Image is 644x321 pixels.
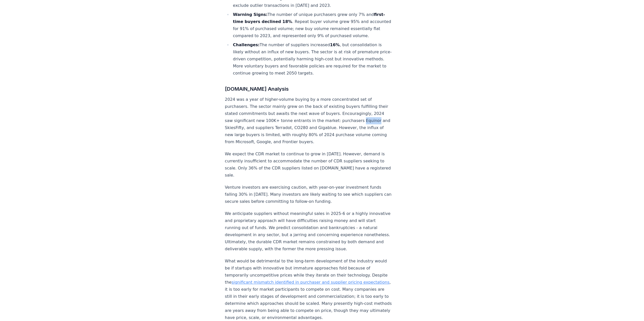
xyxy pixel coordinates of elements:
p: Venture investors are exercising caution, with year-on-year investment funds falling 30% in [DATE... [225,184,392,205]
li: The number of suppliers increased , but consolidation is likely without an influx of new buyers. ... [232,41,392,77]
h3: [DOMAIN_NAME] Analysis [225,85,392,93]
strong: 16% [330,42,340,47]
strong: Challenges: [233,42,260,47]
li: The number of unique purchasers grew only 7% and . Repeat buyer volume grew 95% and accounted for... [232,11,392,39]
a: significant mismatch identified in purchaser and supplier pricing expectations [232,280,389,285]
p: We anticipate suppliers without meaningful sales in 2025-6 or a highly innovative and proprietary... [225,210,392,253]
p: We expect the CDR market to continue to grow in [DATE]. However, demand is currently insufficient... [225,151,392,179]
strong: Warning Signs: [233,12,268,17]
p: 2024 was a year of higher-volume buying by a more concentrated set of purchasers. The sector main... [225,96,392,145]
